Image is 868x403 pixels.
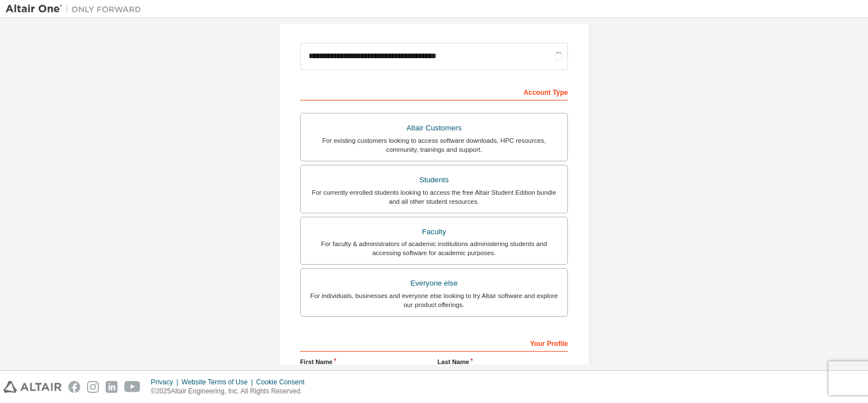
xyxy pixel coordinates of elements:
div: For faculty & administrators of academic institutions administering students and accessing softwa... [307,239,561,257]
div: Account Type [300,82,568,100]
img: instagram.svg [87,381,99,393]
div: Website Terms of Use [181,378,256,387]
div: Your Profile [300,334,568,352]
div: Altair Customers [307,120,561,136]
img: youtube.svg [124,381,141,393]
div: Faculty [307,224,561,240]
img: facebook.svg [68,381,80,393]
div: Everyone else [307,275,561,291]
img: linkedin.svg [106,381,118,393]
div: Students [307,172,561,188]
div: Cookie Consent [256,378,311,387]
div: Privacy [151,378,181,387]
div: For existing customers looking to access software downloads, HPC resources, community, trainings ... [307,136,561,154]
div: For currently enrolled students looking to access the free Altair Student Edition bundle and all ... [307,188,561,206]
p: © 2025 Altair Engineering, Inc. All Rights Reserved. [151,387,311,396]
label: Last Name [437,357,568,366]
div: For individuals, businesses and everyone else looking to try Altair software and explore our prod... [307,291,561,309]
img: altair_logo.svg [3,381,62,393]
label: First Name [300,357,431,366]
img: Altair One [6,3,147,15]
